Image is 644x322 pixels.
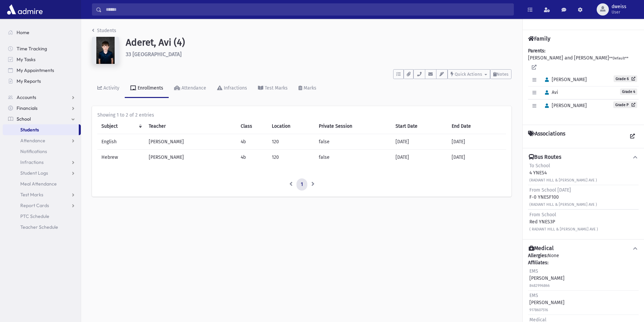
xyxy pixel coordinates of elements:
span: Teacher Schedule [20,224,58,230]
a: Marks [293,79,322,98]
span: Financials [17,105,38,111]
span: Accounts [17,94,36,100]
span: My Reports [17,78,41,84]
img: 2QAAAAAAAAAAAAAAAAAAAAAAAAAAAAAAAAAAAAAAAAAAAAAAAAAAAAAAAAAAAAAAAAAAAAAAAAAAAAAAAAAAAAAAAAAAAAAAA... [92,37,119,64]
a: Attendance [3,135,81,146]
span: School [17,116,31,122]
span: [PERSON_NAME] [542,77,587,82]
div: [PERSON_NAME] [529,268,565,289]
div: Attendance [180,85,206,91]
div: F-0 YNESF100 [529,187,597,208]
div: [PERSON_NAME] and [PERSON_NAME] [528,47,639,119]
a: Activity [92,79,125,98]
span: To School [529,163,550,169]
td: 4b [237,134,268,150]
td: false [315,134,391,150]
div: [PERSON_NAME] [529,292,565,313]
a: Accounts [3,92,81,103]
a: Grade P [613,101,637,108]
small: 9178607516 [529,308,548,312]
div: Marks [302,85,316,91]
button: Quick Actions [448,69,490,79]
span: Home [17,29,29,35]
span: Quick Actions [455,72,482,77]
span: Notifications [20,148,47,154]
img: AdmirePro [5,3,44,16]
td: 120 [268,150,315,165]
div: Infractions [222,85,247,91]
button: Bus Routes [528,154,639,161]
th: Teacher [145,119,237,134]
td: [DATE] [391,134,448,150]
span: My Tasks [17,56,35,63]
nav: breadcrumb [92,27,116,37]
b: Parents: [528,48,545,54]
div: Enrollments [136,85,163,91]
th: Class [237,119,268,134]
td: [DATE] [391,150,448,165]
td: 120 [268,134,315,150]
span: Grade 4 [620,89,637,95]
a: Notifications [3,146,81,157]
th: Subject [97,119,145,134]
a: PTC Schedule [3,211,81,222]
td: [PERSON_NAME] [145,134,237,150]
span: EMS [529,268,538,274]
div: 4 YNES4 [529,162,597,183]
b: Allergies: [528,253,548,258]
a: Test Marks [253,79,293,98]
a: View all Associations [626,130,639,143]
span: Attendance [20,138,45,144]
h1: Aderet, Avi (4) [126,37,511,48]
span: Meal Attendance [20,181,57,187]
span: Avi [542,90,558,95]
button: Medical [528,245,639,252]
span: User [612,9,626,15]
td: false [315,150,391,165]
div: Test Marks [263,85,288,91]
span: Report Cards [20,202,49,208]
td: 4b [237,150,268,165]
a: Report Cards [3,200,81,211]
b: Affiliates: [528,260,548,266]
span: Student Logs [20,170,48,176]
small: 8482996866 [529,283,550,288]
small: (RADIANT HILL & [PERSON_NAME] AVE ) [529,202,597,207]
a: Infractions [3,157,81,168]
a: Grade 6 [614,75,637,82]
span: Notes [497,72,508,77]
td: Hebrew [97,150,145,165]
th: End Date [448,119,506,134]
a: Teacher Schedule [3,222,81,232]
span: From School [529,212,556,218]
a: Meal Attendance [3,178,81,189]
th: Private Session [315,119,391,134]
button: Notes [490,69,511,79]
a: Financials [3,103,81,114]
h6: 33 [GEOGRAPHIC_DATA] [126,51,511,57]
th: Start Date [391,119,448,134]
a: Home [3,27,81,38]
a: 1 [296,178,307,191]
h4: Associations [528,130,565,143]
a: Attendance [169,79,212,98]
input: Search [102,3,514,16]
span: Infractions [20,159,44,165]
span: My Appointments [17,67,54,73]
h4: Bus Routes [529,154,561,161]
a: School [3,114,81,124]
td: [PERSON_NAME] [145,150,237,165]
a: Time Tracking [3,43,81,54]
div: Showing 1 to 2 of 2 entries [97,112,506,119]
h4: Medical [529,245,554,252]
span: Test Marks [20,192,43,198]
span: From School [DATE] [529,187,571,193]
td: [DATE] [448,134,506,150]
span: dweiss [612,4,626,9]
a: Student Logs [3,168,81,178]
span: EMS [529,293,538,298]
h4: Family [528,35,550,42]
a: My Appointments [3,65,81,76]
a: Infractions [212,79,253,98]
a: My Tasks [3,54,81,65]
